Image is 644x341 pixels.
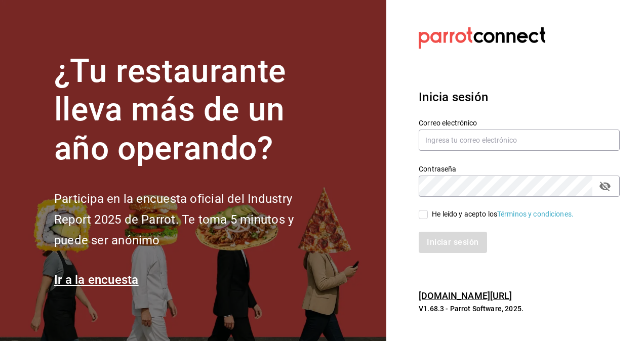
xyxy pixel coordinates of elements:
button: passwordField [596,178,614,195]
div: He leído y acepto los [432,209,574,220]
label: Correo electrónico [419,119,620,126]
label: Contraseña [419,165,620,172]
h1: ¿Tu restaurante lleva más de un año operando? [54,52,328,168]
h2: Participa en la encuesta oficial del Industry Report 2025 de Parrot. Te toma 5 minutos y puede se... [54,189,328,250]
h3: Inicia sesión [419,88,620,106]
input: Ingresa tu correo electrónico [419,130,620,151]
a: [DOMAIN_NAME][URL] [419,290,512,301]
a: Términos y condiciones. [497,210,574,218]
a: Ir a la encuesta [54,273,139,287]
p: V1.68.3 - Parrot Software, 2025. [419,304,620,314]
